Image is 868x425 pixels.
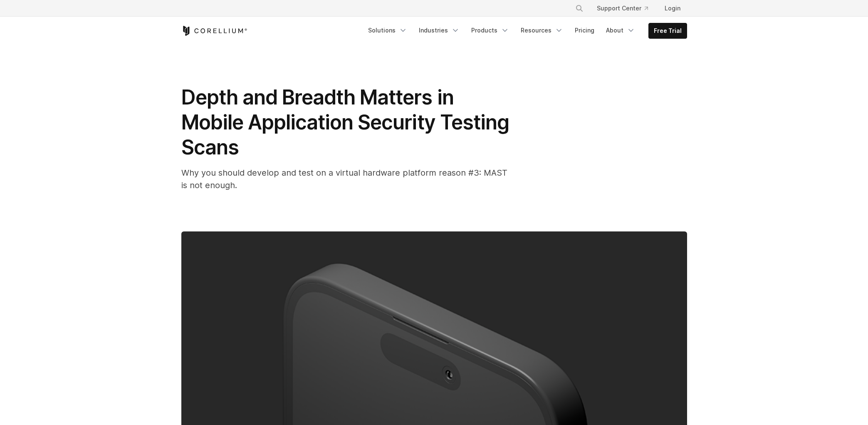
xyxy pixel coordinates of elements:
span: Why you should develop and test on a virtual hardware platform reason #3: MAST is not enough. [181,168,507,190]
a: Industries [414,23,465,38]
a: Resources [516,23,568,38]
a: Solutions [363,23,412,38]
a: Free Trial [649,23,687,38]
div: Navigation Menu [565,1,687,16]
button: Search [572,1,587,16]
a: Login [658,1,687,16]
a: Support Center [590,1,655,16]
a: Products [466,23,514,38]
a: Corellium Home [181,26,247,36]
a: Pricing [570,23,599,38]
a: About [601,23,640,38]
div: Navigation Menu [363,23,687,39]
span: Depth and Breadth Matters in Mobile Application Security Testing Scans [181,85,509,159]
